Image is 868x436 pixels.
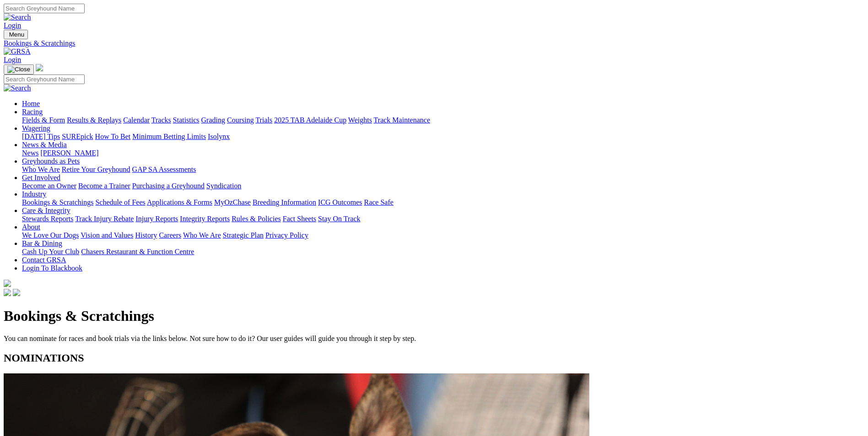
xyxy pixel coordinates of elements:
[22,198,93,206] a: Bookings & Scratchings
[22,165,864,174] div: Greyhounds as Pets
[180,215,230,223] a: Integrity Reports
[253,198,316,206] a: Breeding Information
[40,149,98,157] a: [PERSON_NAME]
[75,215,134,223] a: Track Injury Rebate
[22,198,864,207] div: Industry
[22,108,43,116] a: Racing
[364,198,393,206] a: Race Safe
[201,116,225,124] a: Grading
[132,165,196,173] a: GAP SA Assessments
[318,198,362,206] a: ICG Outcomes
[22,190,46,198] a: Industry
[159,231,181,239] a: Careers
[22,124,50,132] a: Wagering
[67,116,121,124] a: Results & Replays
[22,133,60,140] a: [DATE] Tips
[22,182,864,190] div: Get Involved
[4,280,11,287] img: logo-grsa-white.png
[22,133,864,141] div: Wagering
[95,198,145,206] a: Schedule of Fees
[22,248,79,255] a: Cash Up Your Club
[22,215,73,223] a: Stewards Reports
[223,231,264,239] a: Strategic Plan
[22,149,864,157] div: News & Media
[183,231,221,239] a: Who We Are
[36,64,43,71] img: logo-grsa-white.png
[4,289,11,296] img: facebook.svg
[232,215,281,223] a: Rules & Policies
[208,133,230,140] a: Isolynx
[4,64,34,74] button: Toggle navigation
[62,133,93,140] a: SUREpick
[374,116,430,124] a: Track Maintenance
[4,308,864,324] h1: Bookings & Scratchings
[13,289,20,296] img: twitter.svg
[274,116,346,124] a: 2025 TAB Adelaide Cup
[4,21,21,29] a: Login
[22,165,60,173] a: Who We Are
[22,116,65,124] a: Fields & Form
[151,116,171,124] a: Tracks
[22,100,40,107] a: Home
[173,116,199,124] a: Statistics
[4,84,31,92] img: Search
[348,116,372,124] a: Weights
[4,30,28,39] button: Toggle navigation
[22,248,864,256] div: Bar & Dining
[81,248,194,255] a: Chasers Restaurant & Function Centre
[265,231,308,239] a: Privacy Policy
[4,335,864,343] p: You can nominate for races and book trials via the links below. Not sure how to do it? Our user g...
[4,13,31,21] img: Search
[22,239,62,247] a: Bar & Dining
[7,66,30,73] img: Close
[227,116,254,124] a: Coursing
[4,4,85,13] input: Search
[81,231,133,239] a: Vision and Values
[22,116,864,124] div: Racing
[22,207,70,214] a: Care & Integrity
[206,182,241,190] a: Syndication
[132,133,206,140] a: Minimum Betting Limits
[318,215,360,223] a: Stay On Track
[22,231,864,239] div: About
[95,133,131,140] a: How To Bet
[9,31,24,38] span: Menu
[4,352,864,364] h2: NOMINATIONS
[4,48,31,56] img: GRSA
[4,74,85,84] input: Search
[22,264,82,272] a: Login To Blackbook
[135,231,157,239] a: History
[147,198,212,206] a: Applications & Forms
[4,39,864,48] a: Bookings & Scratchings
[4,56,21,64] a: Login
[22,231,79,239] a: We Love Our Dogs
[22,174,60,181] a: Get Involved
[132,182,205,190] a: Purchasing a Greyhound
[214,198,251,206] a: MyOzChase
[22,215,864,223] div: Care & Integrity
[123,116,150,124] a: Calendar
[22,223,40,231] a: About
[22,141,67,149] a: News & Media
[62,165,130,173] a: Retire Your Greyhound
[22,182,76,190] a: Become an Owner
[283,215,316,223] a: Fact Sheets
[22,149,38,157] a: News
[135,215,178,223] a: Injury Reports
[255,116,272,124] a: Trials
[22,256,66,264] a: Contact GRSA
[78,182,130,190] a: Become a Trainer
[22,157,80,165] a: Greyhounds as Pets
